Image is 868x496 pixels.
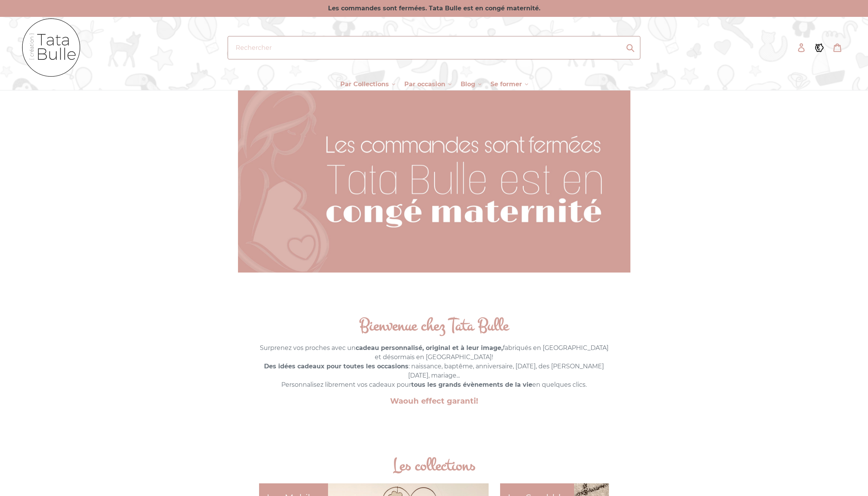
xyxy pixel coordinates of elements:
div: slideshow [238,90,630,273]
p: Surprenez vos proches avec un fabriqués en [GEOGRAPHIC_DATA] et désormais en [GEOGRAPHIC_DATA]! :... [259,343,609,389]
b: tous les grands évènements de la vie [411,381,532,388]
strong: cadeau personnalisé, original et à leur image, [356,344,503,351]
b: Des idées cadeaux pour toutes les occasions [264,363,409,370]
h4: Les collections [259,455,609,477]
button: Blog [457,79,485,90]
span: Se former [491,80,522,88]
button: Se former [487,79,532,90]
tspan: € [817,44,820,51]
span: Par occasion [404,80,445,88]
input: Rechercher [228,36,641,59]
img: Tata Bulle [21,17,82,79]
span: Blog [461,80,475,88]
h3: Waouh effect garanti! [259,397,609,406]
h2: Bienvenue chez Tata Bulle [259,315,609,337]
button: Par Collections [336,79,399,90]
button: Par occasion [400,79,455,90]
a: € [811,38,829,57]
span: Par Collections [340,80,389,88]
